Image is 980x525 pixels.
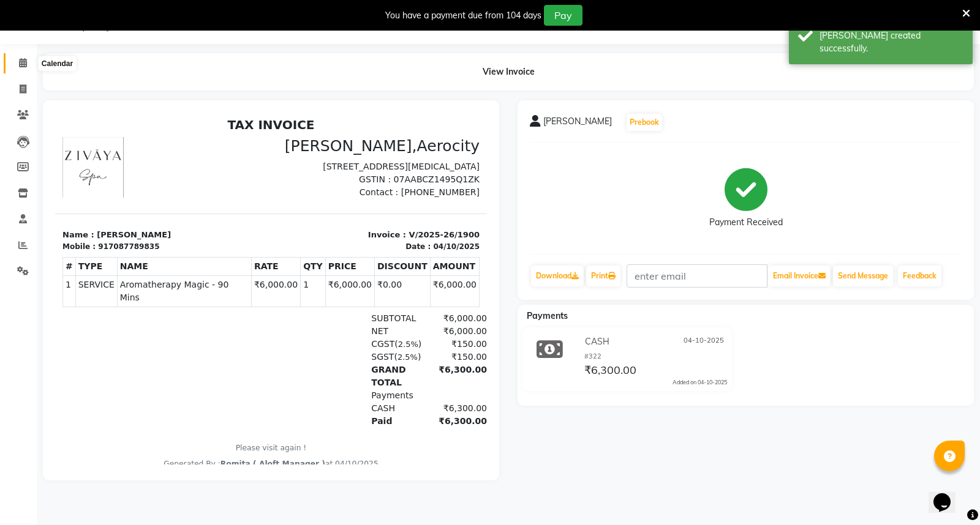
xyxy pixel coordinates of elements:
[371,199,432,212] div: ₹6,000.00
[627,264,767,288] input: enter email
[20,144,62,163] th: TYPE
[196,163,245,194] td: ₹6,000.00
[43,128,104,140] div: 917087789835
[371,302,432,315] div: ₹6,300.00
[62,144,196,163] th: NAME
[585,335,609,348] span: CASH
[7,5,424,20] h2: TAX INVOICE
[7,128,40,140] div: Mobile :
[543,115,612,132] span: [PERSON_NAME]
[586,266,620,286] a: Print
[246,144,271,163] th: QTY
[309,238,370,251] div: ( )
[8,163,21,194] td: 1
[371,251,432,277] div: ₹6,300.00
[320,163,375,194] td: ₹0.00
[224,48,425,61] p: [STREET_ADDRESS][MEDICAL_DATA]
[371,238,432,251] div: ₹150.00
[270,144,319,163] th: PRICE
[385,9,541,22] div: You have a payment due from 104 days
[371,212,432,225] div: ₹6,000.00
[65,166,194,192] span: Aromatherapy Magic - 90 Mins
[309,225,370,238] div: ( )
[316,291,340,300] span: CASH
[7,330,424,341] p: Please visit again !
[584,351,727,362] div: #322
[7,346,424,357] div: Generated By : at 04/10/2025
[7,116,209,128] p: Name : [PERSON_NAME]
[343,227,363,236] span: 2.5%
[224,116,425,128] p: Invoice : V/2025-26/1900
[684,335,724,348] span: 04-10-2025
[196,144,245,163] th: RATE
[709,216,783,229] div: Payment Received
[20,163,62,194] td: SERVICE
[39,56,76,71] div: Calendar
[320,144,375,163] th: DISCOUNT
[224,73,425,86] p: Contact : [PHONE_NUMBER]
[375,144,424,163] th: AMOUNT
[378,128,424,140] div: 04/10/2025
[820,29,963,55] div: Bill created successfully.
[584,363,636,380] span: ₹6,300.00
[371,225,432,238] div: ₹150.00
[673,378,727,387] div: Added on 04-10-2025
[527,310,568,321] span: Payments
[371,289,432,302] div: ₹6,300.00
[316,239,339,249] span: SGST
[768,266,831,286] button: Email Invoice
[309,302,370,315] div: Paid
[544,5,582,26] button: Pay
[342,240,363,249] span: 2.5%
[43,53,974,91] div: View Invoice
[929,476,968,513] iframe: chat widget
[627,114,662,131] button: Prebook
[224,24,425,43] h3: [PERSON_NAME],Aerocity
[246,163,271,194] td: 1
[309,277,370,289] div: Payments
[316,226,339,236] span: CGST
[531,266,584,286] a: Download
[833,266,893,286] button: Send Message
[898,266,941,286] a: Feedback
[375,163,424,194] td: ₹6,000.00
[270,163,319,194] td: ₹6,000.00
[350,128,375,140] div: Date :
[309,199,370,212] div: SUBTOTAL
[309,251,370,277] div: GRAND TOTAL
[8,144,21,163] th: #
[165,347,270,356] span: Romita ( Aloft Manager )
[224,61,425,73] p: GSTIN : 07AABCZ1495Q1ZK
[309,212,370,225] div: NET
